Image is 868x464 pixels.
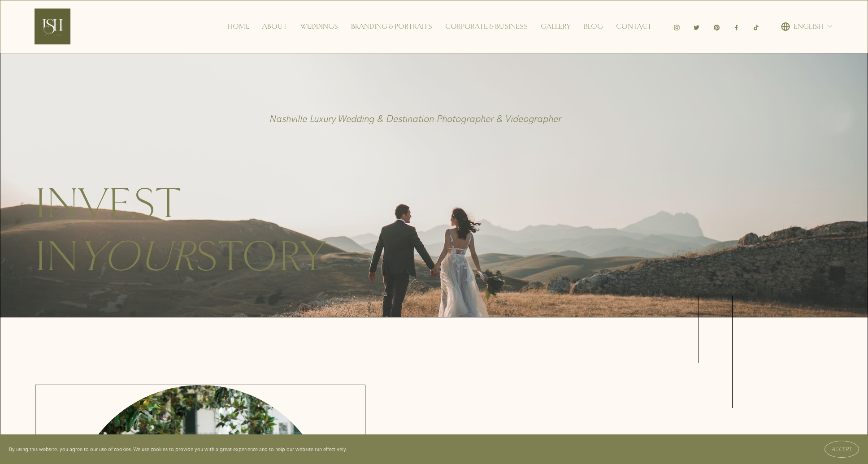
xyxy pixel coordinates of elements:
a: Twitter [693,23,700,30]
a: Gallery [541,19,571,34]
span: English [794,20,824,33]
a: Home [227,19,249,34]
a: About [262,19,287,34]
a: Instagram [673,23,680,30]
img: Ish Picturesque [35,9,70,44]
a: Facebook [733,23,740,30]
button: Accept [825,441,859,458]
span: Invest in story [35,178,325,282]
em: Nashville Luxury Wedding & Destination Photographer & Videographer [269,113,561,124]
a: TikTok [753,23,759,30]
a: Blog [584,19,603,34]
em: your [79,230,195,282]
a: Contact [616,19,652,34]
a: Pinterest [713,23,720,30]
span: Accept [832,446,852,452]
a: Weddings [300,19,338,34]
p: By using this website, you agree to our use of cookies. We use cookies to provide you with a grea... [9,445,347,454]
a: Corporate & Business [445,19,528,34]
a: Branding & Portraits [351,19,432,34]
div: language picker [781,19,833,34]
